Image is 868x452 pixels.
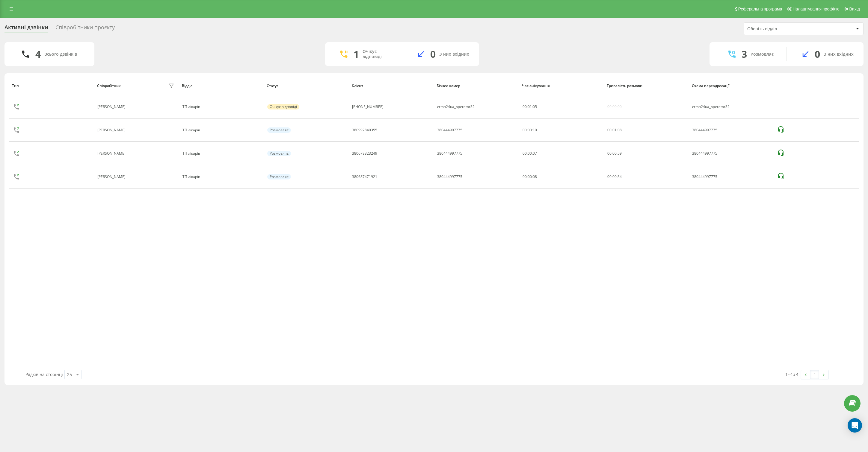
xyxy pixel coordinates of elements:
div: : : [607,151,622,156]
span: 00 [523,104,527,109]
div: 1 - 4 з 4 [785,371,798,377]
div: 1 [354,48,359,60]
div: З них вхідних [439,52,469,57]
div: 0 [815,48,820,60]
div: [PHONE_NUMBER] [352,105,384,109]
div: Схема переадресації [692,84,771,88]
div: ТП лікарів [182,105,261,109]
div: Розмовляє [267,151,291,156]
span: Вихід [849,7,860,11]
span: Рядків на сторінці [25,372,63,377]
div: Відділ [182,84,261,88]
div: Клієнт [352,84,431,88]
div: : : [523,105,537,109]
span: 05 [533,104,537,109]
div: Розмовляє [267,127,291,133]
span: Налаштування профілю [792,7,839,11]
div: Співробітники проєкту [55,24,115,34]
div: 00:00:08 [523,175,601,179]
div: З них вхідних [824,52,854,57]
span: 00 [612,151,617,156]
div: 380444997775 [692,175,770,179]
div: 3 [742,48,747,60]
span: 01 [528,104,532,109]
div: 380444997775 [437,128,462,132]
div: Бізнес номер [437,84,516,88]
div: crmh24ua_operator32 [692,105,770,109]
div: 380444997775 [437,151,462,156]
div: Статус [267,84,346,88]
div: 380444997775 [692,151,770,156]
div: Очікує відповіді [267,104,299,109]
div: Всього дзвінків [44,52,77,57]
span: 08 [618,127,622,133]
div: Оберіть відділ [747,26,819,31]
div: Активні дзвінки [4,24,48,34]
span: 34 [618,174,622,179]
span: 01 [612,127,617,133]
div: Розмовляє [267,174,291,179]
div: 380444997775 [692,128,770,132]
span: 00 [607,127,612,133]
div: 380992840355 [352,128,377,132]
div: Очікує відповіді [363,49,393,59]
div: 00:00:00 [607,105,622,109]
div: [PERSON_NAME] [97,128,127,132]
div: : : [607,128,622,132]
div: 00:00:07 [523,151,601,156]
span: 00 [607,151,612,156]
span: Реферальна програма [738,7,782,11]
div: ТП лікарів [182,175,261,179]
div: Тривалість розмови [607,84,686,88]
div: 00:00:10 [523,128,601,132]
div: 380687471921 [352,175,377,179]
div: : : [607,175,622,179]
div: [PERSON_NAME] [97,151,127,156]
div: [PERSON_NAME] [97,105,127,109]
div: 380678323249 [352,151,377,156]
div: crmh24ua_operator32 [437,105,475,109]
span: 59 [618,151,622,156]
div: Open Intercom Messenger [848,418,862,433]
div: 380444997775 [437,175,462,179]
div: 0 [430,48,436,60]
div: [PERSON_NAME] [97,175,127,179]
span: 00 [607,174,612,179]
div: Розмовляє [751,52,774,57]
a: 1 [810,370,819,379]
div: Співробітник [97,84,121,88]
div: Час очікування [522,84,601,88]
div: 4 [35,48,41,60]
span: 00 [612,174,617,179]
div: ТП лікарів [182,151,261,156]
div: Тип [12,84,91,88]
div: 25 [67,372,72,378]
div: ТП лікарів [182,128,261,132]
